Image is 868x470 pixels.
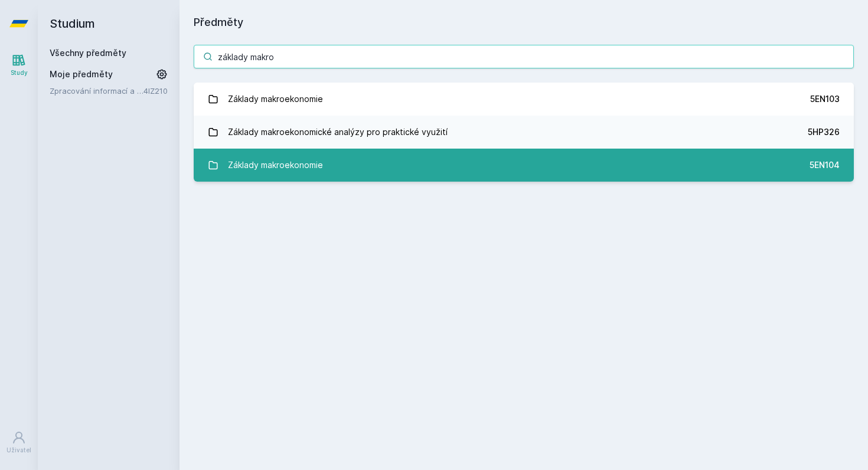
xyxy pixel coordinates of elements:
div: Základy makroekonomie [228,153,323,177]
a: Uživatel [2,425,35,461]
div: Uživatel [6,446,31,455]
a: Všechny předměty [50,48,126,58]
input: Název nebo ident předmětu… [194,45,854,68]
span: Moje předměty [50,68,113,80]
a: Study [2,47,35,83]
a: Zpracování informací a znalostí [50,85,143,97]
a: Základy makroekonomie 5EN104 [194,149,854,182]
div: 5EN104 [810,159,840,171]
div: 5EN103 [810,93,840,105]
div: Základy makroekonomické analýzy pro praktické využití [228,120,448,144]
div: Study [11,68,28,77]
h1: Předměty [194,14,854,31]
div: 5HP326 [808,126,840,138]
a: Základy makroekonomie 5EN103 [194,83,854,116]
a: Základy makroekonomické analýzy pro praktické využití 5HP326 [194,116,854,149]
div: Základy makroekonomie [228,87,323,111]
a: 4IZ210 [143,86,168,96]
